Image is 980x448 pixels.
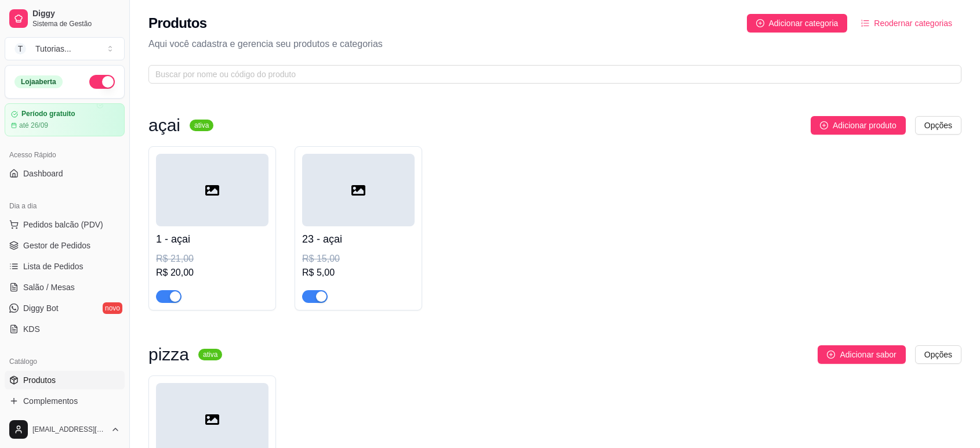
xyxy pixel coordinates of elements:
[21,110,75,118] article: Período gratuito
[23,374,56,386] span: Produtos
[820,121,828,129] span: plus-circle
[190,120,213,131] sup: ativa
[769,17,839,30] span: Adicionar categoria
[148,37,961,51] p: Aqui você cadastra e gerencia seu produtos e categorias
[156,231,268,247] h4: 1 - açai
[5,416,125,443] button: [EMAIL_ADDRESS][DOMAIN_NAME]
[5,352,125,371] div: Catálogo
[23,395,78,407] span: Complementos
[5,371,125,389] a: Produtos
[840,348,896,361] span: Adicionar sabor
[5,103,125,136] a: Período gratuitoaté 26/09
[23,240,90,251] span: Gestor de Pedidos
[747,14,848,32] button: Adicionar categoria
[32,425,106,434] span: [EMAIL_ADDRESS][DOMAIN_NAME]
[148,14,207,32] h2: Produtos
[148,348,189,362] h3: pizza
[5,5,125,32] a: DiggySistema de Gestão
[924,348,952,361] span: Opções
[874,17,952,30] span: Reodernar categorias
[5,146,125,164] div: Acesso Rápido
[915,345,961,364] button: Opções
[156,266,268,280] div: R$ 20,00
[915,116,961,135] button: Opções
[5,215,125,234] button: Pedidos balcão (PDV)
[5,197,125,215] div: Dia a dia
[35,43,71,55] div: Tutorias ...
[148,118,180,132] h3: açai
[23,168,63,179] span: Dashboard
[833,119,896,132] span: Adicionar produto
[5,392,125,410] a: Complementos
[5,320,125,338] a: KDS
[302,252,415,266] div: R$ 15,00
[302,231,415,247] h4: 23 - açai
[5,299,125,317] a: Diggy Botnovo
[5,37,125,60] button: Select a team
[818,345,905,364] button: Adicionar sabor
[811,116,906,135] button: Adicionar produto
[198,349,222,360] sup: ativa
[924,119,952,132] span: Opções
[23,219,103,230] span: Pedidos balcão (PDV)
[89,75,115,89] button: Alterar Status
[5,278,125,297] a: Salão / Mesas
[852,14,961,32] button: Reodernar categorias
[19,121,48,130] article: até 26/09
[23,281,75,293] span: Salão / Mesas
[32,9,120,19] span: Diggy
[827,351,835,359] span: plus-circle
[5,164,125,183] a: Dashboard
[32,19,120,28] span: Sistema de Gestão
[23,302,59,314] span: Diggy Bot
[5,257,125,276] a: Lista de Pedidos
[14,43,26,55] span: T
[23,323,40,335] span: KDS
[155,68,945,81] input: Buscar por nome ou código do produto
[23,261,84,272] span: Lista de Pedidos
[5,236,125,255] a: Gestor de Pedidos
[861,19,869,27] span: ordered-list
[302,266,415,280] div: R$ 5,00
[156,252,268,266] div: R$ 21,00
[14,75,63,88] div: Loja aberta
[756,19,764,27] span: plus-circle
